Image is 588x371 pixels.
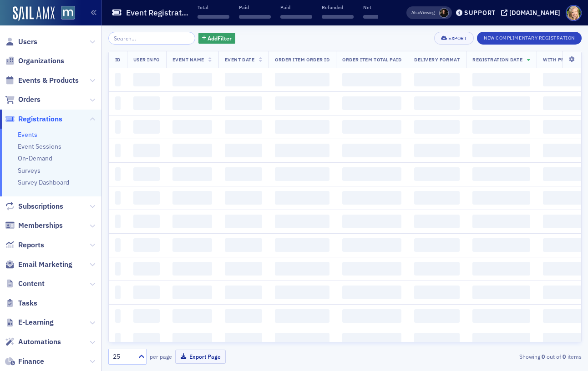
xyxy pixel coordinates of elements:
span: ‌ [115,167,121,181]
span: ‌ [239,15,271,19]
span: Finance [18,356,44,366]
a: Events & Products [5,75,79,85]
span: ‌ [275,96,329,110]
span: ‌ [172,73,212,86]
span: Order Item Order ID [275,56,329,63]
span: Add Filter [208,34,232,42]
span: ‌ [414,333,460,346]
span: ‌ [115,238,121,252]
span: ‌ [115,120,121,134]
span: ‌ [472,333,530,346]
span: Email Marketing [18,260,72,270]
span: ‌ [472,238,530,252]
span: ‌ [275,167,329,181]
span: ‌ [172,286,212,299]
span: ‌ [472,191,530,205]
span: Viewing [411,10,435,16]
div: Showing out of items [430,352,582,361]
span: ‌ [342,120,401,134]
span: ‌ [225,286,262,299]
span: ‌ [275,333,329,346]
span: ‌ [275,262,329,276]
a: Orders [5,95,41,105]
span: ‌ [133,120,160,134]
span: Orders [18,95,41,105]
span: ‌ [342,215,401,228]
button: AddFilter [198,33,236,44]
a: Survey Dashboard [18,178,69,186]
span: ‌ [225,191,262,205]
a: Subscriptions [5,201,63,211]
span: E-Learning [18,317,54,327]
input: Search… [108,32,195,45]
span: Content [18,279,45,289]
span: ‌ [414,215,460,228]
span: ‌ [225,167,262,181]
span: ‌ [172,191,212,205]
span: ‌ [275,144,329,157]
a: E-Learning [5,317,54,327]
span: Events & Products [18,75,79,85]
span: Registration Date [472,56,522,63]
span: ‌ [342,238,401,252]
span: Automations [18,337,61,347]
span: ‌ [172,333,212,346]
span: Subscriptions [18,201,63,211]
a: Automations [5,337,61,347]
div: Support [464,9,496,17]
span: ‌ [133,215,160,228]
div: Also [411,10,420,15]
span: Lauren McDonough [439,8,449,18]
strong: 0 [561,352,568,361]
button: [DOMAIN_NAME] [501,10,563,16]
span: ‌ [172,144,212,157]
button: New Complimentary Registration [477,32,582,45]
span: ‌ [414,73,460,86]
span: ‌ [342,286,401,299]
span: ‌ [275,238,329,252]
span: ‌ [133,286,160,299]
span: ‌ [225,215,262,228]
span: Order Item Total Paid [342,56,401,63]
a: Finance [5,356,44,366]
span: Registrations [18,114,62,124]
span: ‌ [472,73,530,86]
span: ‌ [115,73,121,86]
strong: 0 [540,352,547,361]
span: Reports [18,240,44,250]
span: ‌ [133,144,160,157]
div: 25 [113,352,133,361]
span: ‌ [225,96,262,110]
div: Export [448,36,467,41]
img: SailAMX [61,6,75,20]
a: Users [5,37,37,47]
span: ‌ [414,286,460,299]
span: ID [115,56,121,63]
span: ‌ [133,191,160,205]
span: ‌ [115,191,121,205]
a: View Homepage [55,6,75,21]
label: per page [150,352,172,361]
span: ‌ [472,144,530,157]
span: ‌ [133,262,160,276]
span: ‌ [225,262,262,276]
a: On-Demand [18,154,52,162]
span: ‌ [115,286,121,299]
span: ‌ [414,120,460,134]
span: ‌ [172,96,212,110]
span: ‌ [225,144,262,157]
a: Memberships [5,221,63,231]
span: ‌ [275,191,329,205]
button: Export [434,32,474,45]
a: Surveys [18,166,41,175]
span: ‌ [414,144,460,157]
span: ‌ [172,167,212,181]
span: ‌ [133,333,160,346]
a: New Complimentary Registration [477,33,582,41]
h1: Event Registrations [126,7,189,18]
img: SailAMX [13,6,55,21]
span: ‌ [414,262,460,276]
span: ‌ [225,120,262,134]
span: ‌ [363,15,395,19]
span: ‌ [172,262,212,276]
